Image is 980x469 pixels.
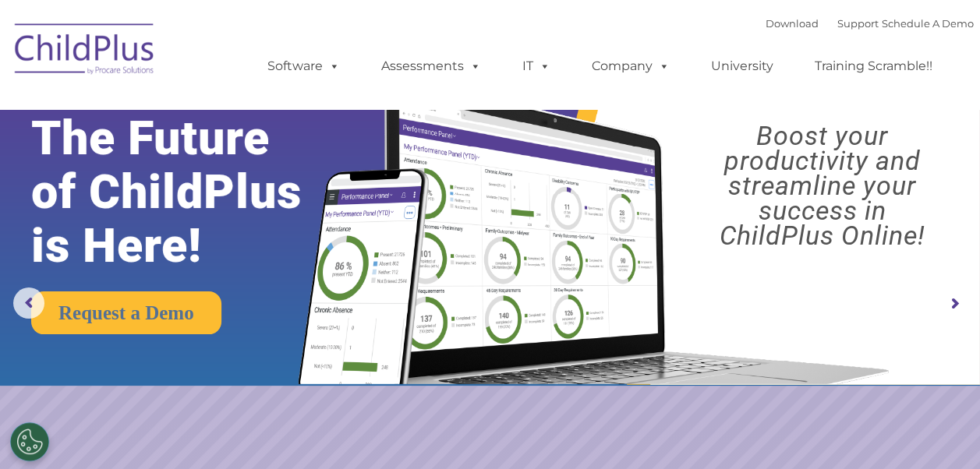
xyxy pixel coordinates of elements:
[31,291,221,334] a: Request a Demo
[10,422,49,461] button: Cookies Settings
[677,123,968,248] rs-layer: Boost your productivity and streamline your success in ChildPlus Online!
[366,51,497,82] a: Assessments
[766,17,819,30] a: Download
[837,17,879,30] a: Support
[576,51,685,82] a: Company
[217,167,283,178] span: Phone number
[252,51,356,82] a: Software
[695,51,789,82] a: University
[7,12,163,90] img: ChildPlus by Procare Solutions
[882,17,974,30] a: Schedule A Demo
[507,51,566,82] a: IT
[766,17,974,30] font: |
[799,51,948,82] a: Training Scramble!!
[725,301,980,469] iframe: Chat Widget
[31,111,344,273] rs-layer: The Future of ChildPlus is Here!
[217,103,264,115] span: Last name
